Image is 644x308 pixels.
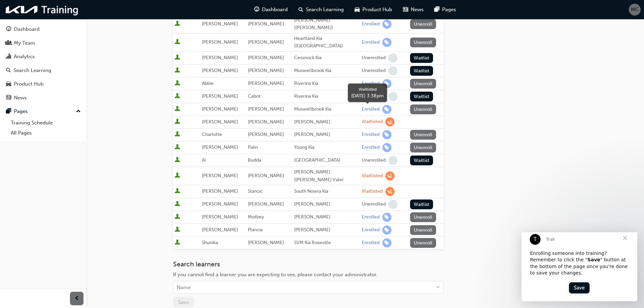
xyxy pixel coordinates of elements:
[262,6,288,14] span: Dashboard
[362,119,383,125] div: Waitlisted
[248,119,284,125] span: [PERSON_NAME]
[248,157,261,163] span: Budda
[3,23,84,35] a: Dashboard
[410,199,433,209] button: Waitlist
[248,214,264,220] span: Motbey
[436,283,440,292] span: down-icon
[382,38,391,47] span: learningRecordVerb_ENROLL-icon
[248,68,284,73] span: [PERSON_NAME]
[3,78,84,90] a: Product Hub
[362,227,380,233] div: Enrolled
[388,200,398,209] span: learningRecordVerb_NONE-icon
[410,212,436,222] button: Unenroll
[410,79,436,89] button: Unenroll
[177,284,191,291] div: Name
[351,86,384,92] div: Waitlisted
[8,18,107,44] div: Enrolling someone into training? Remember to click the " " button at the bottom of the page once ...
[382,20,391,29] span: learningRecordVerb_ENROLL-icon
[14,39,35,47] div: My Team
[202,173,238,179] span: [PERSON_NAME]
[254,5,259,14] span: guage-icon
[14,108,28,115] div: Pages
[522,232,637,301] iframe: Intercom live chat message
[362,68,386,74] div: Unenrolled
[362,157,386,164] div: Unenrolled
[294,54,359,62] div: Cessnock Kia
[174,39,180,46] span: User is active
[248,55,284,61] span: [PERSON_NAME]
[202,106,238,112] span: [PERSON_NAME]
[202,55,238,61] span: [PERSON_NAME]
[294,118,359,126] div: [PERSON_NAME]
[294,157,359,164] div: [GEOGRAPHIC_DATA]
[202,201,238,207] span: [PERSON_NAME]
[388,92,398,101] span: learningRecordVerb_NONE-icon
[174,67,180,74] span: User is active
[410,238,436,248] button: Unenroll
[294,67,359,75] div: Muswellbrook Kia
[388,66,398,75] span: learningRecordVerb_NONE-icon
[362,173,383,179] div: Waitlisted
[178,299,189,305] span: Save
[174,172,180,179] span: User is active
[173,271,378,278] span: If you cannot find a learner you are expecting to see, please contact your administrator.
[248,132,284,137] span: [PERSON_NAME]
[248,188,263,194] span: Stancic
[173,297,194,308] button: Save
[3,92,84,104] a: News
[6,109,11,115] span: pages-icon
[3,50,84,63] a: Analytics
[248,21,284,27] span: [PERSON_NAME]
[410,66,433,76] button: Waitlist
[362,39,380,46] div: Enrolled
[382,143,391,152] span: learningRecordVerb_ENROLL-icon
[294,226,359,234] div: [PERSON_NAME]
[410,19,436,29] button: Unenroll
[6,26,11,32] span: guage-icon
[410,53,433,63] button: Waitlist
[6,54,11,60] span: chart-icon
[202,68,238,73] span: [PERSON_NAME]
[202,119,238,125] span: [PERSON_NAME]
[174,80,180,87] span: User is active
[202,39,238,45] span: [PERSON_NAME]
[294,93,359,100] div: Riverina Kia
[382,105,391,114] span: learningRecordVerb_ENROLL-icon
[294,239,359,247] div: SVM Kia Roseville
[294,105,359,113] div: Muswellbrook Kia
[385,187,395,196] span: learningRecordVerb_WAITLIST-icon
[351,92,384,99] div: [DATE] 3:38pm
[362,106,380,113] div: Enrolled
[249,3,293,17] a: guage-iconDashboard
[248,201,284,207] span: [PERSON_NAME]
[6,68,11,74] span: search-icon
[248,227,263,233] span: Plancia
[294,188,359,195] div: South Nowra Kia
[294,144,359,151] div: Young Kia
[3,3,81,17] a: kia-training
[174,106,180,113] span: User is active
[294,213,359,221] div: [PERSON_NAME]
[202,214,238,220] span: [PERSON_NAME]
[362,21,380,27] div: Enrolled
[382,226,391,235] span: learningRecordVerb_ENROLL-icon
[174,227,180,233] span: User is active
[14,25,40,33] div: Dashboard
[3,105,84,118] button: Pages
[174,93,180,100] span: User is active
[306,6,344,14] span: Search Learning
[362,144,380,151] div: Enrolled
[174,144,180,151] span: User is active
[410,92,433,101] button: Waitlist
[385,117,395,126] span: learningRecordVerb_WAITLIST-icon
[410,156,433,165] button: Waitlist
[410,225,436,235] button: Unenroll
[388,156,398,165] span: learningRecordVerb_NONE-icon
[294,80,359,88] div: Riverina Kia
[385,171,395,181] span: learningRecordVerb_WAITLIST-icon
[411,6,424,14] span: News
[294,131,359,139] div: [PERSON_NAME]
[202,188,238,194] span: [PERSON_NAME]
[174,119,180,125] span: User is active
